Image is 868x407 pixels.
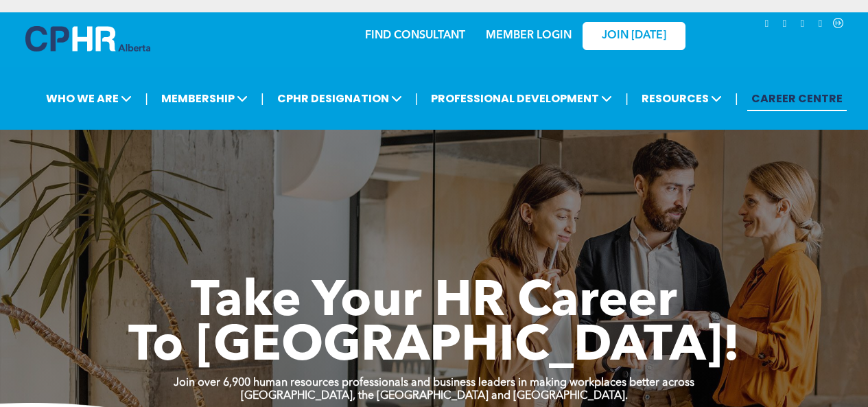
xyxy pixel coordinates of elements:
span: PROFESSIONAL DEVELOPMENT [427,87,616,113]
li: | [261,86,264,114]
li: | [735,86,738,114]
a: instagram [777,17,793,36]
a: CAREER CENTRE [747,87,847,113]
a: JOIN [DATE] [583,23,685,51]
a: linkedin [760,17,775,36]
span: To [GEOGRAPHIC_DATA]! [128,324,740,373]
span: MEMBERSHIP [157,87,252,113]
img: A blue and white logo for cp alberta [25,27,150,53]
a: MEMBER LOGIN [486,32,572,43]
span: Take Your HR Career [191,279,677,329]
strong: Join over 6,900 human resources professionals and business leaders in making workplaces better ac... [174,379,694,390]
li: | [145,86,148,114]
span: WHO WE ARE [42,87,136,113]
a: youtube [795,17,810,36]
a: facebook [813,17,828,36]
li: | [625,86,629,114]
span: CPHR DESIGNATION [273,87,406,113]
span: RESOURCES [637,87,726,113]
span: JOIN [DATE] [602,31,666,44]
a: FIND CONSULTANT [365,32,465,43]
a: Social network [831,17,846,36]
strong: [GEOGRAPHIC_DATA], the [GEOGRAPHIC_DATA] and [GEOGRAPHIC_DATA]. [241,392,628,403]
li: | [415,86,419,114]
